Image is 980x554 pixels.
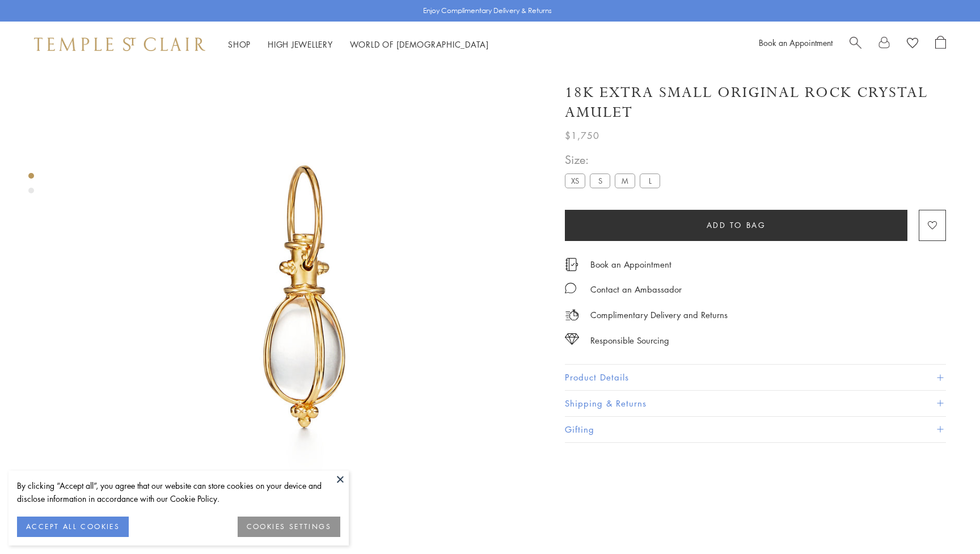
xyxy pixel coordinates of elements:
div: Contact an Ambassador [590,282,682,297]
a: Book an Appointment [590,258,671,270]
a: High JewelleryHigh Jewellery [268,39,333,50]
img: icon_delivery.svg [565,308,579,322]
img: MessageIcon-01_2.svg [565,282,576,294]
span: $1,750 [565,128,599,143]
h1: 18K Extra Small Original Rock Crystal Amulet [565,83,946,122]
span: Size: [565,150,665,169]
button: Product Details [565,365,946,390]
button: Add to bag [565,210,907,241]
button: COOKIES SETTINGS [238,517,340,537]
div: By clicking “Accept all”, you agree that our website can store cookies on your device and disclos... [17,479,340,505]
a: Search [850,36,861,53]
a: Open Shopping Bag [935,36,946,53]
button: Gifting [565,417,946,442]
img: Temple St. Clair [34,37,205,51]
a: View Wishlist [907,36,918,53]
button: Shipping & Returns [565,391,946,416]
nav: Main navigation [228,37,489,52]
img: P55800-E9 [74,67,538,531]
div: Responsible Sourcing [590,333,669,348]
label: M [615,174,635,188]
iframe: Gorgias live chat messenger [923,501,969,543]
img: icon_appointment.svg [565,258,578,271]
a: Book an Appointment [759,37,833,48]
label: S [590,174,610,188]
p: Enjoy Complimentary Delivery & Returns [423,5,552,16]
button: ACCEPT ALL COOKIES [17,517,129,537]
label: XS [565,174,585,188]
span: Add to bag [707,219,766,231]
img: icon_sourcing.svg [565,333,579,345]
a: World of [DEMOGRAPHIC_DATA]World of [DEMOGRAPHIC_DATA] [350,39,489,50]
a: ShopShop [228,39,251,50]
label: L [640,174,660,188]
p: Complimentary Delivery and Returns [590,308,728,322]
div: Product gallery navigation [28,170,34,202]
